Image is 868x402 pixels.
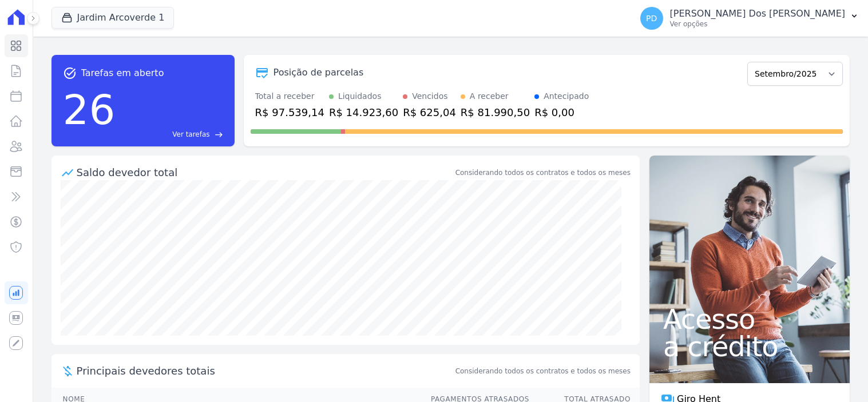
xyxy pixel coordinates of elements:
p: [PERSON_NAME] Dos [PERSON_NAME] [670,8,845,19]
div: R$ 14.923,60 [329,105,398,120]
div: Vencidos [412,90,447,102]
div: R$ 97.539,14 [255,105,324,120]
span: east [215,130,223,139]
div: Total a receber [255,90,324,102]
div: Considerando todos os contratos e todos os meses [455,168,631,178]
div: Posição de parcelas [274,66,364,79]
span: Tarefas em aberto [81,66,164,80]
span: Acesso [663,305,836,333]
span: task_alt [63,66,77,80]
button: PD [PERSON_NAME] Dos [PERSON_NAME] Ver opções [631,2,868,34]
div: A receber [470,90,509,102]
div: Liquidados [338,90,382,102]
div: R$ 0,00 [534,105,589,120]
span: Considerando todos os contratos e todos os meses [455,366,631,376]
span: a crédito [663,333,836,360]
a: Ver tarefas east [120,129,223,140]
p: Ver opções [670,19,845,29]
div: R$ 625,04 [403,105,456,120]
div: R$ 81.990,50 [461,105,530,120]
span: PD [646,14,657,22]
button: Jardim Arcoverde 1 [51,7,175,29]
div: 26 [63,80,116,140]
div: Saldo devedor total [77,165,453,180]
span: Principais devedores totais [77,363,453,379]
span: Ver tarefas [172,129,209,140]
div: Antecipado [544,90,589,102]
